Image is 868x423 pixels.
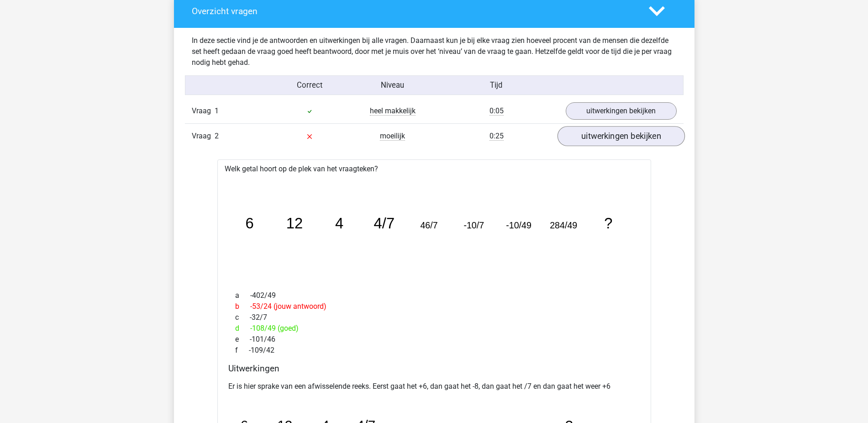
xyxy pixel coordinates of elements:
p: Er is hier sprake van een afwisselende reeks. Eerst gaat het +6, dan gaat het -8, dan gaat het /7... [228,381,640,392]
div: -109/42 [228,345,640,356]
span: d [235,323,250,334]
tspan: 6 [245,215,253,232]
span: heel makkelijk [370,106,416,116]
div: -32/7 [228,312,640,323]
div: -101/46 [228,334,640,345]
tspan: 4/7 [374,215,395,232]
span: f [235,345,249,356]
tspan: 4 [335,215,343,232]
tspan: -10/7 [464,220,484,230]
tspan: 284/49 [550,220,578,230]
div: Correct [268,79,351,91]
a: uitwerkingen bekijken [557,126,684,146]
span: 2 [215,132,219,140]
tspan: -10/49 [506,220,532,230]
div: -108/49 (goed) [228,323,640,334]
tspan: 12 [286,215,302,232]
span: 0:25 [489,132,504,141]
div: -402/49 [228,290,640,301]
span: 1 [215,106,219,115]
span: moeilijk [380,132,405,141]
div: Tijd [434,79,558,91]
tspan: ? [605,215,613,232]
span: 0:05 [489,106,504,116]
span: Vraag [192,131,215,142]
h4: Overzicht vragen [192,6,635,16]
span: c [235,312,250,323]
div: In deze sectie vind je de antwoorden en uitwerkingen bij alle vragen. Daarnaast kun je bij elke v... [185,35,684,68]
div: Niveau [351,79,434,91]
a: uitwerkingen bekijken [566,102,677,120]
h4: Uitwerkingen [228,363,640,374]
span: a [235,290,250,301]
span: Vraag [192,106,215,116]
span: e [235,334,250,345]
span: b [235,301,250,312]
tspan: 46/7 [421,220,438,230]
div: -53/24 (jouw antwoord) [228,301,640,312]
